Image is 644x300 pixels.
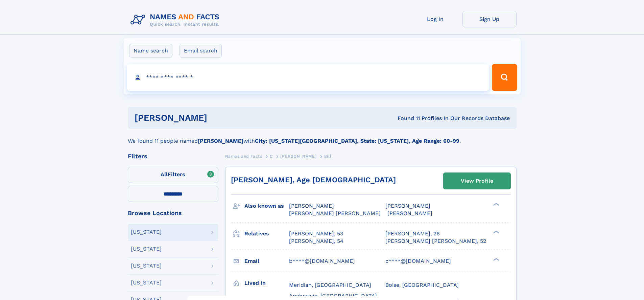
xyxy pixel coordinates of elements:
div: ❯ [492,202,500,207]
input: search input [127,64,489,91]
span: [PERSON_NAME] [385,203,430,209]
span: Anchorage, [GEOGRAPHIC_DATA] [289,293,377,299]
span: C [270,154,273,159]
h3: Relatives [244,228,289,239]
h3: Email [244,255,289,267]
span: [PERSON_NAME] [387,210,432,216]
div: Found 11 Profiles In Our Records Database [302,115,510,122]
a: C [270,152,273,160]
a: [PERSON_NAME] [280,152,316,160]
div: We found 11 people named with . [128,129,517,145]
a: View Profile [444,173,510,189]
a: [PERSON_NAME], 53 [289,230,343,237]
span: [PERSON_NAME] [289,203,334,209]
span: [PERSON_NAME] [280,154,316,159]
a: [PERSON_NAME], 54 [289,237,343,245]
h1: [PERSON_NAME] [135,114,303,122]
a: [PERSON_NAME] [PERSON_NAME], 52 [385,237,486,245]
div: View Profile [461,173,493,189]
a: [PERSON_NAME], Age [DEMOGRAPHIC_DATA] [231,176,396,184]
img: Logo Names and Facts [128,11,225,29]
a: [PERSON_NAME], 26 [385,230,440,237]
div: Browse Locations [128,210,218,216]
div: ❯ [492,230,500,234]
div: [US_STATE] [131,246,162,252]
span: Bill [324,154,331,159]
div: ❯ [492,257,500,261]
label: Name search [129,44,172,58]
div: [US_STATE] [131,263,162,269]
span: [PERSON_NAME] [PERSON_NAME] [289,210,381,216]
div: [US_STATE] [131,280,162,285]
a: Sign Up [462,11,517,27]
button: Search Button [492,64,517,91]
span: All [161,171,168,178]
a: Names and Facts [225,152,262,160]
div: [US_STATE] [131,229,162,235]
h3: Lived in [244,277,289,289]
b: [PERSON_NAME] [198,138,243,144]
div: Filters [128,153,218,159]
label: Filters [128,167,218,183]
h3: Also known as [244,200,289,212]
b: City: [US_STATE][GEOGRAPHIC_DATA], State: [US_STATE], Age Range: 60-99 [255,138,459,144]
a: Log In [408,11,462,27]
label: Email search [180,44,222,58]
span: Meridian, [GEOGRAPHIC_DATA] [289,282,371,288]
span: Boise, [GEOGRAPHIC_DATA] [385,282,459,288]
